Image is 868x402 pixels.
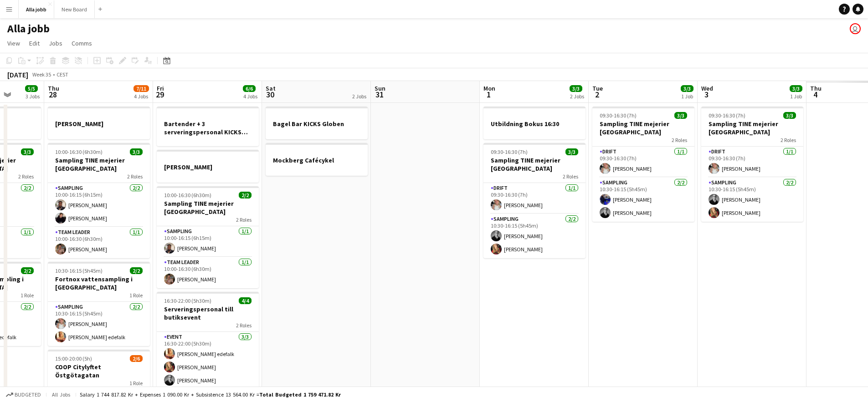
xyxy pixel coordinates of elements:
span: 3 [700,89,713,100]
div: [DATE] [7,70,28,79]
span: 2/2 [130,267,143,274]
span: 3/3 [790,85,802,92]
span: 3/3 [681,85,693,92]
h3: Sampling TINE mejerier [GEOGRAPHIC_DATA] [157,199,259,216]
span: 2 Roles [563,173,578,180]
span: 15:00-20:00 (5h) [55,355,92,362]
span: 31 [373,89,385,100]
app-card-role: Sampling2/210:30-16:15 (5h45m)[PERSON_NAME][PERSON_NAME] [701,178,803,222]
span: 1 Role [21,292,34,299]
h3: Utbildning Bokus 16:30 [483,120,586,128]
span: 28 [46,89,59,100]
app-card-role: Team Leader1/110:00-16:30 (6h30m)[PERSON_NAME] [157,257,259,288]
div: 3 Jobs [26,93,40,100]
span: Tue [592,84,603,92]
app-job-card: 09:30-16:30 (7h)3/3Sampling TINE mejerier [GEOGRAPHIC_DATA]2 RolesDrift1/109:30-16:30 (7h)[PERSON... [701,107,803,222]
app-card-role: Sampling2/210:30-16:15 (5h45m)[PERSON_NAME][PERSON_NAME] edefalk [48,302,150,346]
h3: [PERSON_NAME] [48,120,150,128]
span: 10:00-16:30 (6h30m) [55,148,103,155]
app-job-card: 10:00-16:30 (6h30m)2/2Sampling TINE mejerier [GEOGRAPHIC_DATA]2 RolesSampling1/110:00-16:15 (6h15... [157,186,259,288]
h3: Fortnox vattensampling i [GEOGRAPHIC_DATA] [48,275,150,291]
app-card-role: Sampling2/210:00-16:15 (6h15m)[PERSON_NAME][PERSON_NAME] [48,183,150,227]
app-card-role: Drift1/109:30-16:30 (7h)[PERSON_NAME] [592,147,694,178]
span: 2 [591,89,603,100]
span: Wed [701,84,713,92]
span: Sat [266,84,276,92]
span: Sun [375,84,385,92]
span: 3/3 [565,148,578,155]
div: CEST [56,71,68,78]
span: 7/11 [134,85,149,92]
div: 1 Job [790,93,802,100]
app-job-card: 10:00-16:30 (6h30m)3/3Sampling TINE mejerier [GEOGRAPHIC_DATA]2 RolesSampling2/210:00-16:15 (6h15... [48,143,150,258]
app-card-role: Event3/316:30-22:00 (5h30m)[PERSON_NAME] edefalk[PERSON_NAME][PERSON_NAME] [157,332,259,389]
app-card-role: Sampling2/210:30-16:15 (5h45m)[PERSON_NAME][PERSON_NAME] [592,178,694,222]
app-card-role: Sampling1/110:00-16:15 (6h15m)[PERSON_NAME] [157,226,259,257]
a: Edit [26,37,43,49]
span: 1 Role [129,292,143,299]
div: 4 Jobs [134,93,149,100]
h3: Sampling TINE mejerier [GEOGRAPHIC_DATA] [483,156,586,173]
span: Total Budgeted 1 759 471.82 kr [259,391,341,398]
span: 1 [482,89,495,100]
button: New Board [54,0,95,18]
app-job-card: Bagel Bar KICKS Globen [266,107,368,139]
span: 09:30-16:30 (7h) [600,112,637,119]
div: 4 Jobs [243,93,257,100]
h3: Mockberg Cafécykel [266,156,368,164]
div: Salary 1 744 817.82 kr + Expenses 1 090.00 kr + Subsistence 13 564.00 kr = [80,391,341,398]
span: Thu [810,84,822,92]
app-card-role: Drift1/109:30-16:30 (7h)[PERSON_NAME] [701,147,803,178]
button: Alla jobb [19,0,54,18]
app-job-card: Bartender + 3 serveringspersonal KICKS Globen [157,107,259,146]
app-job-card: [PERSON_NAME] [157,150,259,183]
span: 2 Roles [236,216,252,223]
span: 2 Roles [781,137,796,143]
app-job-card: 10:30-16:15 (5h45m)2/2Fortnox vattensampling i [GEOGRAPHIC_DATA]1 RoleSampling2/210:30-16:15 (5h4... [48,262,150,346]
span: All jobs [50,391,72,398]
app-job-card: 09:30-16:30 (7h)3/3Sampling TINE mejerier [GEOGRAPHIC_DATA]2 RolesDrift1/109:30-16:30 (7h)[PERSON... [483,143,586,258]
span: Edit [29,39,40,47]
h3: Sampling TINE mejerier [GEOGRAPHIC_DATA] [592,120,694,136]
span: Thu [48,84,59,92]
span: Comms [72,39,92,47]
span: Fri [157,84,164,92]
div: Utbildning Bokus 16:30 [483,107,586,139]
span: 2 Roles [672,137,687,143]
span: Budgeted [15,392,41,398]
app-user-avatar: August Löfgren [850,23,861,34]
span: 2 Roles [18,173,34,180]
span: 30 [264,89,276,100]
h3: [PERSON_NAME] [157,163,259,171]
app-job-card: 09:30-16:30 (7h)3/3Sampling TINE mejerier [GEOGRAPHIC_DATA]2 RolesDrift1/109:30-16:30 (7h)[PERSON... [592,107,694,222]
h3: Serveringspersonal till butiksevent [157,305,259,321]
app-job-card: Mockberg Cafécykel [266,143,368,176]
span: 16:30-22:00 (5h30m) [164,297,211,304]
span: 2/6 [130,355,143,362]
span: 3/3 [783,112,796,119]
span: 10:30-16:15 (5h45m) [55,267,103,274]
app-job-card: [PERSON_NAME] [48,107,150,139]
h3: Bagel Bar KICKS Globen [266,120,368,128]
span: View [7,39,20,47]
h3: Sampling TINE mejerier [GEOGRAPHIC_DATA] [701,120,803,136]
button: Budgeted [5,390,42,400]
span: 6/6 [243,85,256,92]
span: 10:00-16:30 (6h30m) [164,192,211,198]
a: View [4,37,24,49]
app-card-role: Sampling2/210:30-16:15 (5h45m)[PERSON_NAME][PERSON_NAME] [483,214,586,258]
span: Mon [483,84,495,92]
a: Comms [68,37,96,49]
h1: Alla jobb [7,22,50,36]
span: 29 [155,89,164,100]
